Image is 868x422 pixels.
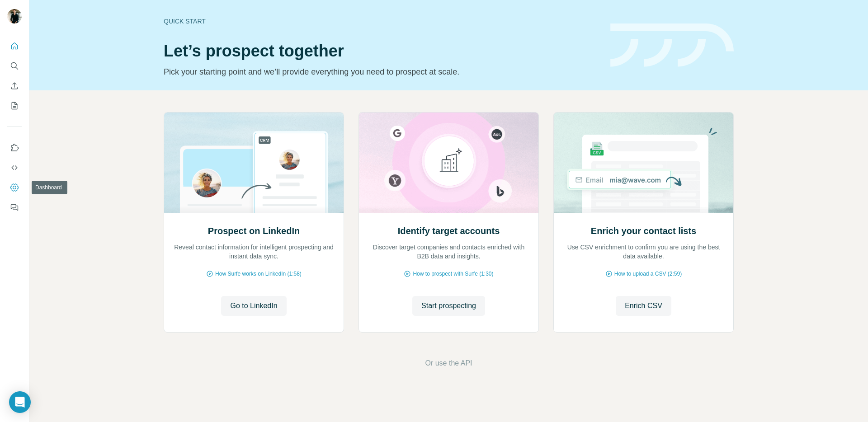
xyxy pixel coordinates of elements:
button: Search [7,58,22,74]
button: Go to LinkedIn [221,296,286,316]
span: Enrich CSV [625,300,662,311]
button: Use Surfe API [7,159,22,176]
p: Pick your starting point and we’ll provide everything you need to prospect at scale. [164,66,599,78]
img: banner [610,23,734,67]
button: Or use the API [425,358,472,369]
span: How Surfe works on LinkedIn (1:58) [215,270,302,278]
div: Quick start [164,17,599,26]
h1: Let’s prospect together [164,42,599,60]
img: Enrich your contact lists [553,113,734,213]
span: Go to LinkedIn [230,300,277,311]
button: Enrich CSV [616,296,671,316]
span: How to upload a CSV (2:59) [614,270,682,278]
span: Start prospecting [421,300,476,311]
button: Quick start [7,38,22,54]
h2: Enrich your contact lists [591,225,696,237]
p: Use CSV enrichment to confirm you are using the best data available. [563,243,724,261]
img: Identify target accounts [359,113,539,213]
div: Open Intercom Messenger [9,391,31,413]
span: How to prospect with Surfe (1:30) [413,270,493,278]
button: Feedback [7,199,22,216]
img: Avatar [7,9,22,23]
h2: Prospect on LinkedIn [208,225,300,237]
p: Discover target companies and contacts enriched with B2B data and insights. [368,243,529,261]
h2: Identify target accounts [398,225,500,237]
button: Enrich CSV [7,78,22,94]
p: Reveal contact information for intelligent prospecting and instant data sync. [173,243,335,261]
button: Start prospecting [412,296,485,316]
button: Use Surfe on LinkedIn [7,140,22,156]
img: Prospect on LinkedIn [164,113,344,213]
button: My lists [7,98,22,114]
button: Dashboard [7,179,22,196]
